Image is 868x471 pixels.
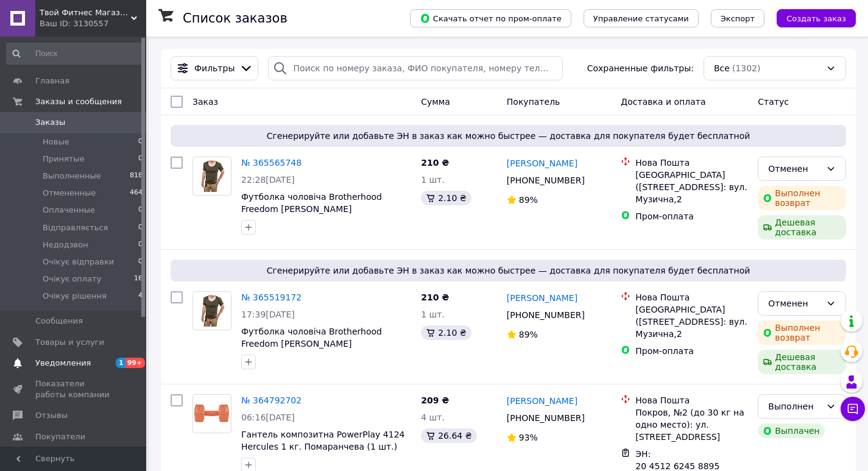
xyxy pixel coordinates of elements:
span: Экспорт [721,14,755,23]
span: Все [714,62,730,74]
span: 99+ [125,358,146,368]
span: Очікує оплату [43,274,101,285]
span: Создать заказ [786,14,846,23]
input: Поиск по номеру заказа, ФИО покупателя, номеру телефона, Email, номеру накладной [268,56,563,80]
span: 1 шт. [421,310,445,319]
button: Экспорт [711,9,764,27]
span: Сообщения [35,316,83,327]
a: Футболка чоловіча Brotherhood Freedom [PERSON_NAME] [241,192,382,214]
span: Твой Фитнес Магазин - товары для фитнеса, активных видов спорта и туризма. [40,7,131,18]
span: 89% [519,195,538,205]
span: 210 ₴ [421,158,449,168]
span: 210 ₴ [421,292,449,302]
div: Выполнен возврат [758,320,846,345]
span: Сгенерируйте или добавьте ЭН в заказ как можно быстрее — доставка для покупателя будет бесплатной [175,130,841,142]
div: [PHONE_NUMBER] [504,306,587,324]
span: 464 [130,188,143,199]
span: 0 [138,205,143,216]
div: Нова Пошта [635,291,748,303]
div: Нова Пошта [635,157,748,169]
span: Доставка и оплата [621,97,705,107]
div: [GEOGRAPHIC_DATA] ([STREET_ADDRESS]: вул. Музична,2 [635,169,748,205]
div: 26.64 ₴ [421,428,476,443]
a: Фото товару [192,157,231,196]
div: Покров, №2 (до 30 кг на одно место): ул. [STREET_ADDRESS] [635,406,748,443]
button: Скачать отчет по пром-оплате [410,9,571,27]
div: Дешевая доставка [758,350,846,374]
div: Выполнен возврат [758,186,846,210]
button: Создать заказ [777,9,856,27]
span: 06:16[DATE] [241,413,295,422]
div: [GEOGRAPHIC_DATA] ([STREET_ADDRESS]: вул. Музична,2 [635,303,748,340]
h1: Список заказов [183,11,288,26]
span: Заказ [192,97,218,107]
button: Управление статусами [584,9,699,27]
a: Фото товару [192,291,231,330]
span: Заказы [35,117,65,128]
span: 0 [138,222,143,233]
span: Відправляється [43,222,108,233]
span: 209 ₴ [421,395,449,405]
span: ЭН: 20 4512 6245 8895 [635,449,719,471]
span: 93% [519,433,538,442]
span: Товары и услуги [35,337,104,348]
span: 818 [130,171,143,182]
span: Заказы и сообщения [35,96,122,107]
div: Отменен [768,297,821,310]
div: 2.10 ₴ [421,191,471,205]
a: Футболка чоловіча Brotherhood Freedom [PERSON_NAME] [241,327,382,349]
img: Фото товару [193,295,231,326]
div: Дешевая доставка [758,215,846,239]
span: Сгенерируйте или добавьте ЭН в заказ как можно быстрее — доставка для покупателя будет бесплатной [175,264,841,277]
span: Оплаченные [43,205,95,216]
span: 0 [138,239,143,250]
div: Выполнен [768,400,821,413]
div: Пром-оплата [635,345,748,357]
div: [PHONE_NUMBER] [504,409,587,427]
span: 1 [116,358,125,368]
span: 0 [138,154,143,165]
img: Фото товару [193,160,231,191]
span: Статус [758,97,789,107]
span: Уведомления [35,358,91,369]
div: Выплачен [758,423,824,438]
a: Фото товару [192,394,231,433]
img: Фото товару [193,403,231,424]
span: (1302) [732,63,761,73]
span: Очікує рішення [43,291,107,302]
span: 17:39[DATE] [241,310,295,319]
button: Чат с покупателем [841,397,865,421]
span: Отмененные [43,188,96,199]
span: Выполненные [43,171,101,182]
span: Покупатель [507,97,560,107]
a: № 365519172 [241,292,302,302]
span: Сумма [421,97,450,107]
span: Очікує відправки [43,257,114,267]
a: [PERSON_NAME] [507,395,577,407]
a: № 365565748 [241,158,302,168]
span: Сохраненные фильтры: [587,62,694,74]
span: Скачать отчет по пром-оплате [420,13,562,24]
span: Покупатели [35,431,85,442]
div: Отменен [768,162,821,175]
a: Создать заказ [764,13,856,23]
span: Фильтры [194,62,235,74]
a: Гантель композитна PowerPlay 4124 Hercules 1 кг. Помаранчева (1 шт.) [241,430,404,452]
input: Поиск [6,43,144,65]
div: Ваш ID: 3130557 [40,18,146,29]
span: Отзывы [35,410,68,421]
span: Недодзвон [43,239,88,250]
span: 22:28[DATE] [241,175,295,185]
a: № 364792702 [241,395,302,405]
span: 4 шт. [421,413,445,422]
a: [PERSON_NAME] [507,292,577,304]
span: 1 шт. [421,175,445,185]
span: Принятые [43,154,85,165]
span: 0 [138,257,143,267]
div: Нова Пошта [635,394,748,406]
div: Пром-оплата [635,210,748,222]
a: [PERSON_NAME] [507,157,577,169]
span: 4 [138,291,143,302]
